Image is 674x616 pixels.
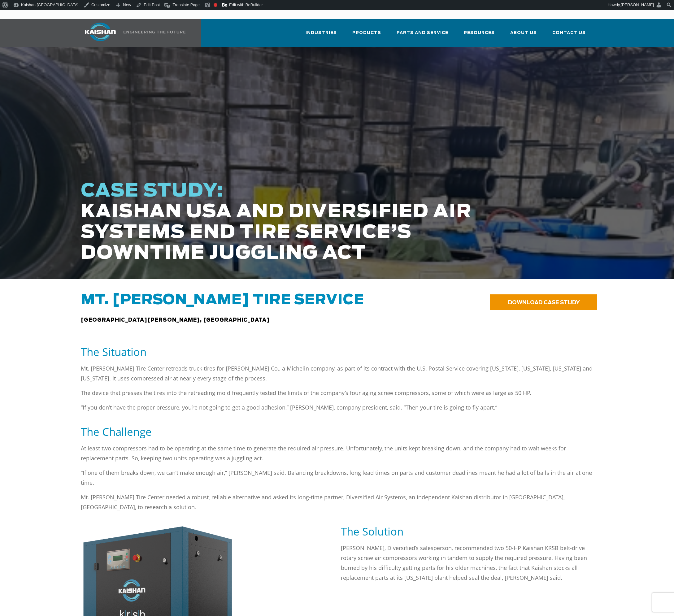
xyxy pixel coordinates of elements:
[81,388,594,398] p: The device that presses the tires into the retreading mold frequently tested the limits of the co...
[81,181,507,264] h1: KAISHAN USA AND DIVERSIFIED AIR SYSTEMS END TIRE SERVICE’S DOWNTIME JUGGLING ACT
[397,25,448,46] a: Parts and Service
[81,402,594,412] p: “If you don’t have the proper pressure, you’re not going to get a good adhesion,” [PERSON_NAME], ...
[464,29,495,37] span: Resources
[81,363,594,383] p: Mt. [PERSON_NAME] Tire Center retreads truck tires for [PERSON_NAME] Co., a Michelin company, as ...
[77,23,124,41] img: kaishan logo
[306,29,337,37] span: Industries
[81,425,594,439] h5: The Challenge
[81,443,594,463] p: At least two compressors had to be operating at the same time to generate the required air pressu...
[341,524,594,538] h5: The Solution
[352,29,381,37] span: Products
[490,294,597,310] a: DOWNLOAD CASE STUDY
[81,468,594,488] p: “If one of them breaks down, we can’t make enough air,” [PERSON_NAME] said. Balancing breakdowns,...
[81,318,270,323] span: [GEOGRAPHIC_DATA][PERSON_NAME], [GEOGRAPHIC_DATA]
[124,31,185,33] img: Engineering the future
[352,25,381,46] a: Products
[81,345,594,359] h5: The Situation
[81,182,224,200] span: CASE STUDY:
[341,543,594,583] p: [PERSON_NAME], Diversified’s salesperson, recommended two 50-HP Kaishan KRSB belt-drive rotary sc...
[397,29,448,37] span: Parts and Service
[510,25,537,46] a: About Us
[510,29,537,37] span: About Us
[81,492,594,512] p: Mt. [PERSON_NAME] Tire Center needed a robust, reliable alternative and asked its long-time partn...
[306,25,337,46] a: Industries
[552,29,586,37] span: Contact Us
[214,3,217,7] div: Focus keyphrase not set
[621,2,654,7] span: [PERSON_NAME]
[464,25,495,46] a: Resources
[77,19,187,47] a: Kaishan USA
[552,25,586,46] a: Contact Us
[81,293,364,307] span: Mt. [PERSON_NAME] Tire Service
[508,300,580,305] span: DOWNLOAD CASE STUDY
